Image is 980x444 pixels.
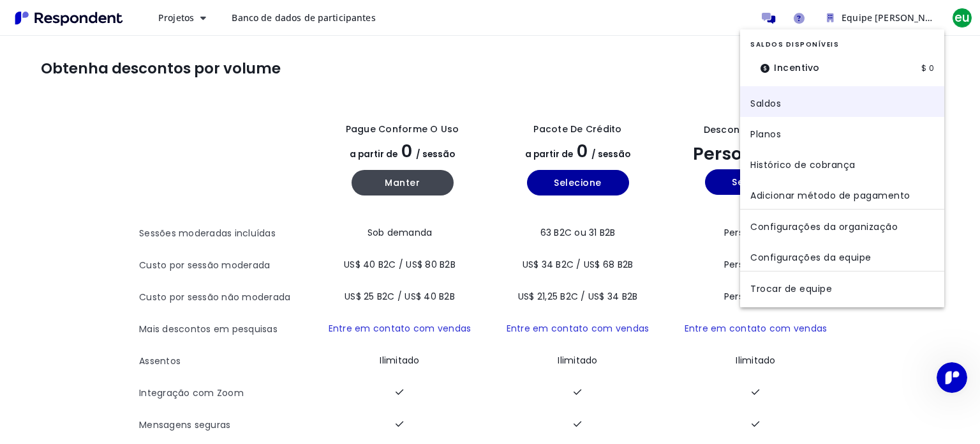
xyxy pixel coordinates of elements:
a: Saldos de faturamento [740,86,944,117]
iframe: Chat ao vivo do Intercom [937,362,967,393]
font: $ 0 [921,63,934,73]
a: Configurações da equipe [740,240,944,271]
a: Planos de cobrança [740,117,944,148]
section: Resumo do equilíbrio da equipe [740,34,944,86]
font: Histórico de cobrança [750,158,856,171]
font: Configurações da organização [750,220,898,233]
font: Incentivo [774,61,820,74]
font: Saldos [750,96,781,109]
font: Saldos Disponíveis [750,40,839,49]
a: Adicionar método de pagamento [740,178,944,209]
font: Trocar de equipe [750,282,832,295]
font: Configurações da equipe [750,250,872,263]
a: Trocar de equipe [740,272,944,302]
font: Adicionar método de pagamento [750,188,910,201]
font: Planos [750,127,781,140]
a: Configurações da organização [740,210,944,240]
a: Histórico de cobrança [740,148,944,178]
